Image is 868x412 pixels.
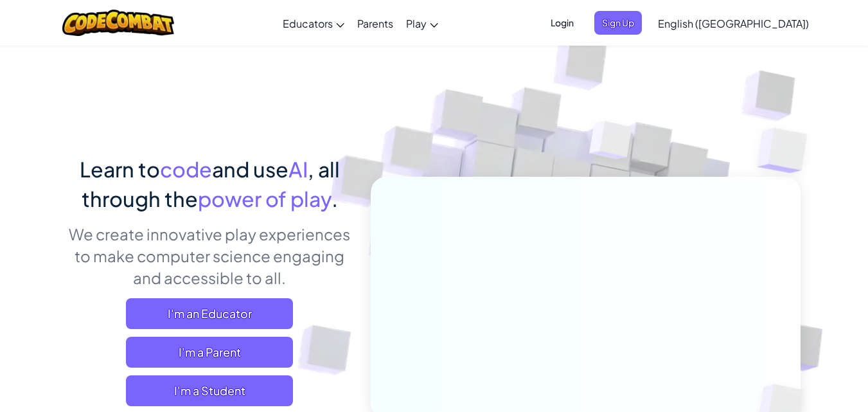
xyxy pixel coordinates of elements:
[198,186,332,211] span: power of play
[68,223,351,289] p: We create innovative play experiences to make computer science engaging and accessible to all.
[276,6,351,40] a: Educators
[732,96,843,205] img: Overlap cubes
[658,17,809,30] span: English ([GEOGRAPHIC_DATA])
[160,156,212,182] span: code
[62,10,175,36] img: CodeCombat logo
[594,11,642,35] button: Sign Up
[212,156,288,182] span: and use
[283,17,333,30] span: Educators
[543,11,581,35] button: Login
[126,298,293,329] a: I'm an Educator
[400,6,445,40] a: Play
[126,337,293,368] a: I'm a Parent
[351,6,400,40] a: Parents
[126,375,293,406] button: I'm a Student
[288,156,308,182] span: AI
[80,156,160,182] span: Learn to
[406,17,427,30] span: Play
[332,186,338,211] span: .
[565,96,657,192] img: Overlap cubes
[651,6,815,40] a: English ([GEOGRAPHIC_DATA])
